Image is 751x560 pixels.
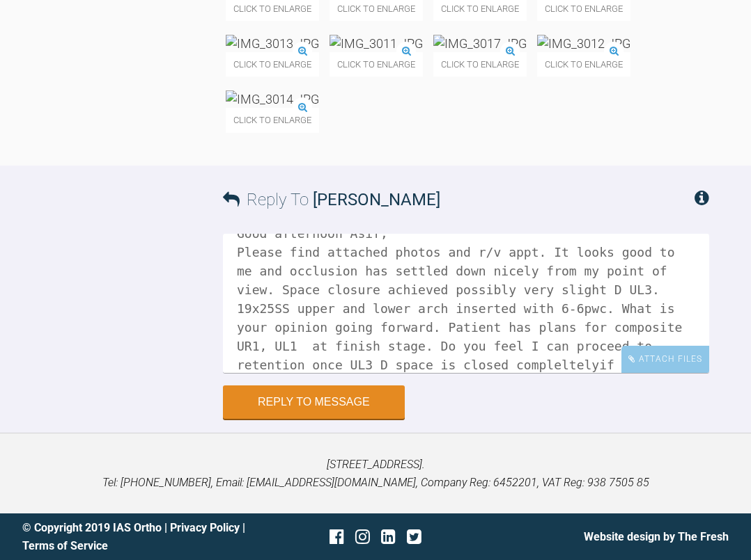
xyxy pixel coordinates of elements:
[330,35,423,52] img: IMG_3011.JPG
[537,35,630,52] img: IMG_3012.JPG
[22,456,729,491] p: [STREET_ADDRESS]. Tel: [PHONE_NUMBER], Email: [EMAIL_ADDRESS][DOMAIN_NAME], Company Reg: 6452201,...
[433,52,527,77] span: Click to enlarge
[226,52,319,77] span: Click to enlarge
[226,90,319,108] img: IMG_3014.JPG
[330,52,423,77] span: Click to enlarge
[223,234,709,373] textarea: Good afternoon Asif, Please find attached photos and r/v appt. It looks good to me and occlusion ...
[22,519,258,554] div: © Copyright 2019 IAS Ortho | |
[22,539,108,552] a: Terms of Service
[226,35,319,52] img: IMG_3013.JPG
[433,35,527,52] img: IMG_3017.JPG
[223,385,405,419] button: Reply to Message
[621,346,709,373] div: Attach Files
[584,530,729,543] a: Website design by The Fresh
[313,190,440,209] span: [PERSON_NAME]
[537,52,630,77] span: Click to enlarge
[170,521,240,534] a: Privacy Policy
[223,186,440,213] h3: Reply To
[226,108,319,132] span: Click to enlarge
